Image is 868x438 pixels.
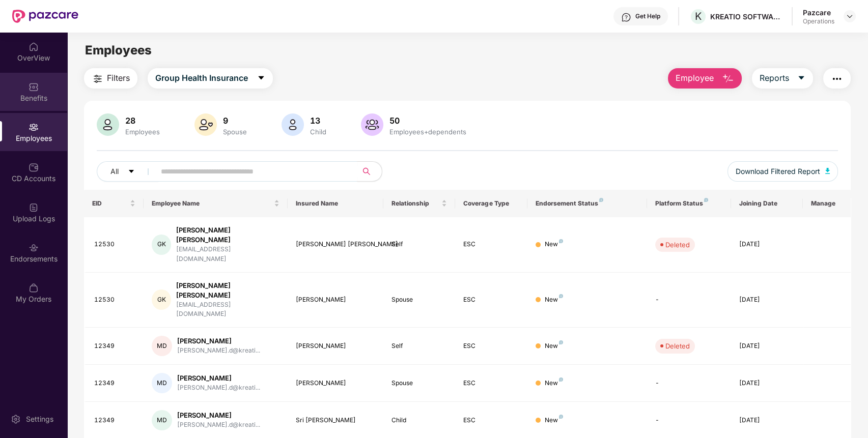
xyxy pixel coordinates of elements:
th: EID [84,190,144,217]
div: New [545,341,563,351]
img: svg+xml;base64,PHN2ZyBpZD0iRW5kb3JzZW1lbnRzIiB4bWxucz0iaHR0cDovL3d3dy53My5vcmcvMjAwMC9zdmciIHdpZH... [29,243,39,253]
div: Deleted [665,341,690,351]
div: [DATE] [739,378,795,388]
img: svg+xml;base64,PHN2ZyB4bWxucz0iaHR0cDovL3d3dy53My5vcmcvMjAwMC9zdmciIHdpZHRoPSI4IiBoZWlnaHQ9IjgiIH... [599,198,603,202]
div: Pazcare [803,8,834,17]
img: svg+xml;base64,PHN2ZyB4bWxucz0iaHR0cDovL3d3dy53My5vcmcvMjAwMC9zdmciIHdpZHRoPSIyNCIgaGVpZ2h0PSIyNC... [92,73,104,85]
div: Settings [23,414,57,424]
span: Reports [760,72,789,84]
span: EID [92,199,128,208]
img: svg+xml;base64,PHN2ZyB4bWxucz0iaHR0cDovL3d3dy53My5vcmcvMjAwMC9zdmciIHhtbG5zOnhsaW5rPSJodHRwOi8vd3... [825,168,830,174]
div: KREATIO SOFTWARE PRIVATE LIMITED [710,12,781,21]
div: Sri [PERSON_NAME] [296,416,375,425]
span: K [695,10,702,22]
span: Employee Name [152,199,271,208]
th: Employee Name [144,190,287,217]
img: svg+xml;base64,PHN2ZyBpZD0iSG9tZSIgeG1sbnM9Imh0dHA6Ly93d3cudzMub3JnLzIwMDAvc3ZnIiB3aWR0aD0iMjAiIG... [29,42,39,52]
img: svg+xml;base64,PHN2ZyB4bWxucz0iaHR0cDovL3d3dy53My5vcmcvMjAwMC9zdmciIHdpZHRoPSIyNCIgaGVpZ2h0PSIyNC... [831,73,843,85]
div: [PERSON_NAME] [177,336,260,346]
button: Allcaret-down [97,161,159,182]
img: svg+xml;base64,PHN2ZyB4bWxucz0iaHR0cDovL3d3dy53My5vcmcvMjAwMC9zdmciIHhtbG5zOnhsaW5rPSJodHRwOi8vd3... [97,113,119,136]
span: Filters [107,72,130,84]
div: Deleted [665,240,690,250]
img: svg+xml;base64,PHN2ZyB4bWxucz0iaHR0cDovL3d3dy53My5vcmcvMjAwMC9zdmciIHhtbG5zOnhsaW5rPSJodHRwOi8vd3... [722,73,734,85]
div: 12530 [94,240,136,249]
span: Download Filtered Report [736,166,820,177]
span: caret-down [797,74,805,83]
span: caret-down [257,74,265,83]
th: Joining Date [731,190,803,217]
div: 13 [308,115,328,126]
div: ESC [463,295,519,305]
th: Insured Name [288,190,383,217]
span: search [357,167,377,176]
div: Get Help [635,12,660,20]
img: svg+xml;base64,PHN2ZyB4bWxucz0iaHR0cDovL3d3dy53My5vcmcvMjAwMC9zdmciIHdpZHRoPSI4IiBoZWlnaHQ9IjgiIH... [559,415,563,419]
img: svg+xml;base64,PHN2ZyBpZD0iRHJvcGRvd24tMzJ4MzIiIHhtbG5zPSJodHRwOi8vd3d3LnczLm9yZy8yMDAwL3N2ZyIgd2... [846,12,854,20]
img: svg+xml;base64,PHN2ZyB4bWxucz0iaHR0cDovL3d3dy53My5vcmcvMjAwMC9zdmciIHdpZHRoPSI4IiBoZWlnaHQ9IjgiIH... [704,198,708,202]
div: MD [152,336,172,356]
img: svg+xml;base64,PHN2ZyB4bWxucz0iaHR0cDovL3d3dy53My5vcmcvMjAwMC9zdmciIHhtbG5zOnhsaW5rPSJodHRwOi8vd3... [194,113,217,136]
button: Reportscaret-down [752,68,813,89]
span: Employees [85,43,152,57]
div: 12349 [94,416,136,425]
img: svg+xml;base64,PHN2ZyBpZD0iU2V0dGluZy0yMHgyMCIgeG1sbnM9Imh0dHA6Ly93d3cudzMub3JnLzIwMDAvc3ZnIiB3aW... [11,414,21,424]
div: ESC [463,341,519,351]
div: [PERSON_NAME] [PERSON_NAME] [176,281,279,300]
img: svg+xml;base64,PHN2ZyBpZD0iQmVuZWZpdHMiIHhtbG5zPSJodHRwOi8vd3d3LnczLm9yZy8yMDAwL3N2ZyIgd2lkdGg9Ij... [29,82,39,92]
div: [PERSON_NAME] [PERSON_NAME] [296,240,375,249]
img: svg+xml;base64,PHN2ZyB4bWxucz0iaHR0cDovL3d3dy53My5vcmcvMjAwMC9zdmciIHdpZHRoPSI4IiBoZWlnaHQ9IjgiIH... [559,239,563,243]
div: [EMAIL_ADDRESS][DOMAIN_NAME] [176,300,279,319]
img: svg+xml;base64,PHN2ZyBpZD0iVXBsb2FkX0xvZ3MiIGRhdGEtbmFtZT0iVXBsb2FkIExvZ3MiIHhtbG5zPSJodHRwOi8vd3... [29,202,39,213]
div: [PERSON_NAME].d@kreati... [177,420,260,430]
div: 12349 [94,378,136,388]
img: svg+xml;base64,PHN2ZyBpZD0iSGVscC0zMngzMiIgeG1sbnM9Imh0dHA6Ly93d3cudzMub3JnLzIwMDAvc3ZnIiB3aWR0aD... [621,12,631,22]
div: 9 [221,115,249,126]
img: svg+xml;base64,PHN2ZyBpZD0iQ0RfQWNjb3VudHMiIGRhdGEtbmFtZT0iQ0QgQWNjb3VudHMiIHhtbG5zPSJodHRwOi8vd3... [29,162,39,172]
div: [DATE] [739,416,795,425]
button: Employee [668,68,742,89]
button: Download Filtered Report [727,161,838,182]
img: svg+xml;base64,PHN2ZyB4bWxucz0iaHR0cDovL3d3dy53My5vcmcvMjAwMC9zdmciIHhtbG5zOnhsaW5rPSJodHRwOi8vd3... [282,113,304,136]
div: [PERSON_NAME] [296,341,375,351]
img: svg+xml;base64,PHN2ZyBpZD0iTXlfT3JkZXJzIiBkYXRhLW5hbWU9Ik15IE9yZGVycyIgeG1sbnM9Imh0dHA6Ly93d3cudz... [29,283,39,293]
div: New [545,295,563,305]
div: Operations [803,17,834,25]
div: [PERSON_NAME].d@kreati... [177,346,260,356]
th: Coverage Type [455,190,527,217]
div: 12349 [94,341,136,351]
div: [DATE] [739,295,795,305]
span: Employee [676,72,714,84]
div: ESC [463,378,519,388]
span: Relationship [391,199,439,208]
div: 50 [387,115,468,126]
div: [PERSON_NAME] [296,378,375,388]
img: svg+xml;base64,PHN2ZyBpZD0iRW1wbG95ZWVzIiB4bWxucz0iaHR0cDovL3d3dy53My5vcmcvMjAwMC9zdmciIHdpZHRoPS... [29,122,39,132]
div: ESC [463,416,519,425]
img: svg+xml;base64,PHN2ZyB4bWxucz0iaHR0cDovL3d3dy53My5vcmcvMjAwMC9zdmciIHhtbG5zOnhsaW5rPSJodHRwOi8vd3... [361,113,383,136]
th: Relationship [383,190,455,217]
div: [PERSON_NAME] [296,295,375,305]
div: [PERSON_NAME] [177,411,260,420]
div: [PERSON_NAME].d@kreati... [177,383,260,393]
img: svg+xml;base64,PHN2ZyB4bWxucz0iaHR0cDovL3d3dy53My5vcmcvMjAwMC9zdmciIHdpZHRoPSI4IiBoZWlnaHQ9IjgiIH... [559,377,563,382]
div: Spouse [391,295,447,305]
div: New [545,416,563,425]
div: Self [391,341,447,351]
td: - [647,365,731,402]
div: 28 [123,115,162,126]
div: MD [152,410,172,430]
img: svg+xml;base64,PHN2ZyB4bWxucz0iaHR0cDovL3d3dy53My5vcmcvMjAwMC9zdmciIHdpZHRoPSI4IiBoZWlnaHQ9IjgiIH... [559,294,563,298]
td: - [647,273,731,328]
button: Group Health Insurancecaret-down [148,68,273,89]
div: Child [391,416,447,425]
div: ESC [463,240,519,249]
img: svg+xml;base64,PHN2ZyB4bWxucz0iaHR0cDovL3d3dy53My5vcmcvMjAwMC9zdmciIHdpZHRoPSI4IiBoZWlnaHQ9IjgiIH... [559,340,563,344]
div: Spouse [221,128,249,136]
div: Endorsement Status [536,199,639,208]
div: [PERSON_NAME] [PERSON_NAME] [176,225,279,245]
div: Spouse [391,378,447,388]
span: caret-down [128,168,135,176]
button: search [357,161,382,182]
div: Employees+dependents [387,128,468,136]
